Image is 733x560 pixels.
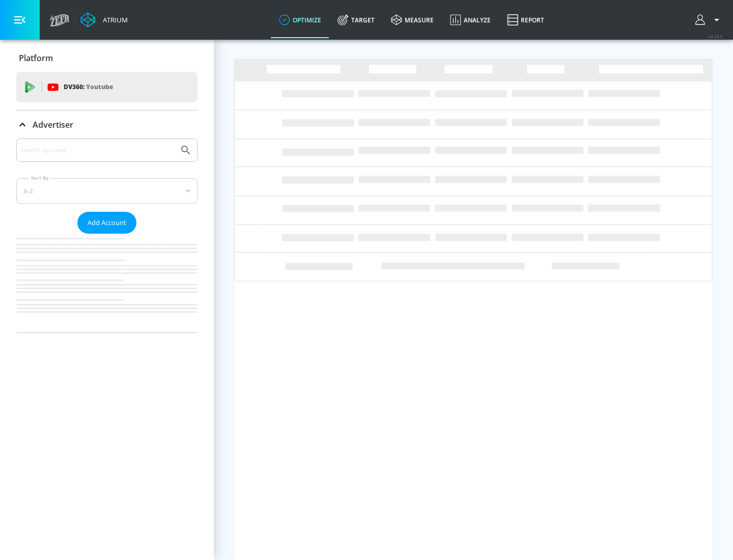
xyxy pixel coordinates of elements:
div: Atrium [99,15,128,24]
p: DV360: [64,81,113,93]
span: Add Account [88,217,126,229]
p: Platform [19,52,53,64]
div: DV360: Youtube [16,72,198,102]
input: Search by name [20,144,175,157]
a: measure [383,2,442,38]
a: Report [499,2,552,38]
p: Advertiser [33,119,73,130]
a: Analyze [442,2,499,38]
div: Platform [16,44,198,72]
a: optimize [271,2,329,38]
button: Add Account [77,212,136,234]
a: Atrium [80,12,128,27]
div: Advertiser [16,110,198,139]
span: v 4.28.0 [709,34,723,39]
a: Target [329,2,383,38]
p: Youtube [86,81,113,92]
nav: list of Advertiser [16,234,198,332]
label: Sort By [29,175,51,181]
div: Advertiser [16,138,198,332]
div: A-Z [16,178,198,204]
